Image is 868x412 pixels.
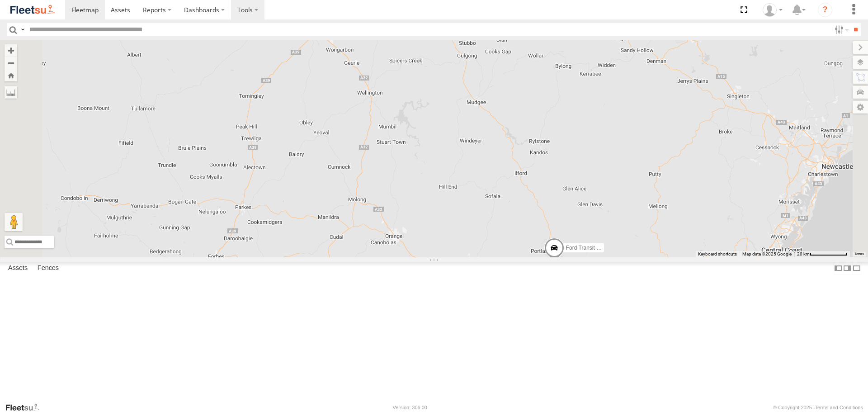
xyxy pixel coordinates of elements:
label: Dock Summary Table to the Left [834,262,843,275]
label: Assets [4,262,32,275]
span: Map data ©2025 Google [742,251,792,256]
button: Drag Pegman onto the map to open Street View [5,213,23,231]
a: Terms and Conditions [815,405,863,410]
a: Terms (opens in new tab) [854,252,864,256]
label: Search Query [19,23,26,36]
label: Fences [33,262,63,275]
span: Ford Transit 2019 [566,245,609,251]
img: fleetsu-logo-horizontal.svg [9,4,56,16]
span: 20 km [797,251,810,256]
label: Hide Summary Table [852,262,861,275]
button: Zoom in [5,44,17,57]
div: © Copyright 2025 - [773,405,863,410]
button: Map Scale: 20 km per 79 pixels [794,251,850,257]
button: Keyboard shortcuts [698,251,737,257]
div: Stephanie Renton [759,3,786,17]
i: ? [818,3,832,17]
label: Dock Summary Table to the Right [843,262,852,275]
label: Search Filter Options [831,23,850,36]
button: Zoom Home [5,69,17,81]
button: Zoom out [5,57,17,69]
div: Version: 306.00 [393,405,427,410]
a: Visit our Website [5,403,47,412]
label: Map Settings [853,101,868,114]
label: Measure [5,86,17,99]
